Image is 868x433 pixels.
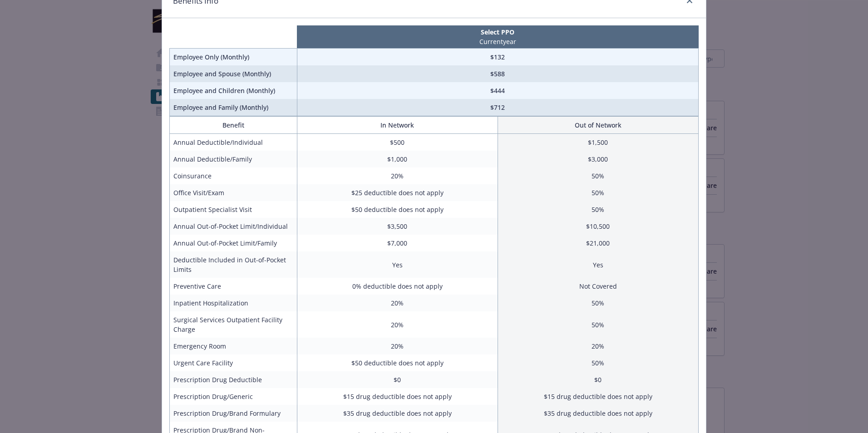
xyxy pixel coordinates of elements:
td: $3,500 [297,218,498,235]
td: 50% [498,201,698,218]
td: $7,000 [297,235,498,251]
td: 20% [297,295,498,311]
th: Benefit [170,117,297,134]
td: Yes [498,251,698,278]
th: intentionally left blank [170,25,297,49]
td: Emergency Room [170,338,297,354]
td: 20% [297,338,498,354]
td: $35 drug deductible does not apply [297,405,498,422]
td: $712 [297,99,698,116]
td: Outpatient Specialist Visit [170,201,297,218]
td: Prescription Drug Deductible [170,371,297,388]
td: $0 [498,371,698,388]
p: Current year [299,37,696,46]
td: 50% [498,184,698,201]
td: Yes [297,251,498,278]
td: $35 drug deductible does not apply [498,405,698,422]
td: Annual Out-of-Pocket Limit/Family [170,235,297,251]
td: $50 deductible does not apply [297,201,498,218]
th: In Network [297,117,498,134]
td: $444 [297,82,698,99]
td: $25 deductible does not apply [297,184,498,201]
td: 20% [498,338,698,354]
td: Annual Deductible/Individual [170,134,297,151]
td: Prescription Drug/Generic [170,388,297,405]
td: Employee and Spouse (Monthly) [170,65,297,82]
td: $3,000 [498,151,698,167]
td: 50% [498,311,698,338]
td: 20% [297,167,498,184]
td: Annual Out-of-Pocket Limit/Individual [170,218,297,235]
td: Annual Deductible/Family [170,151,297,167]
td: $1,000 [297,151,498,167]
td: Employee and Family (Monthly) [170,99,297,116]
td: 20% [297,311,498,338]
td: Deductible Included in Out-of-Pocket Limits [170,251,297,278]
td: Urgent Care Facility [170,354,297,371]
td: $588 [297,65,698,82]
td: $1,500 [498,134,698,151]
td: 50% [498,167,698,184]
td: Surgical Services Outpatient Facility Charge [170,311,297,338]
td: Preventive Care [170,278,297,295]
td: $15 drug deductible does not apply [498,388,698,405]
td: $132 [297,49,698,66]
td: Prescription Drug/Brand Formulary [170,405,297,422]
td: Inpatient Hospitalization [170,295,297,311]
td: 50% [498,295,698,311]
td: $50 deductible does not apply [297,354,498,371]
td: Employee Only (Monthly) [170,49,297,66]
td: Not Covered [498,278,698,295]
th: Out of Network [498,117,698,134]
td: Office Visit/Exam [170,184,297,201]
td: Coinsurance [170,167,297,184]
p: Select PPO [299,27,696,37]
td: $15 drug deductible does not apply [297,388,498,405]
td: 50% [498,354,698,371]
td: $500 [297,134,498,151]
td: $0 [297,371,498,388]
td: Employee and Children (Monthly) [170,82,297,99]
td: 0% deductible does not apply [297,278,498,295]
td: $10,500 [498,218,698,235]
td: $21,000 [498,235,698,251]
